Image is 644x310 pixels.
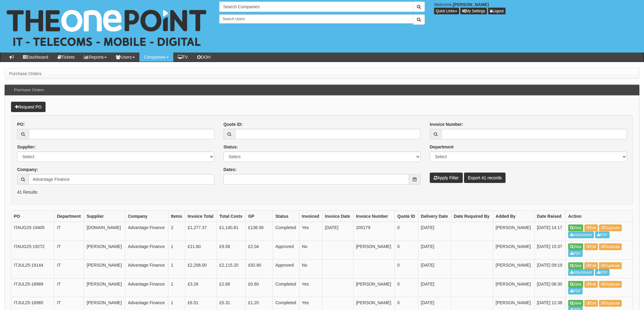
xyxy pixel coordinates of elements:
td: £0.60 [245,278,273,297]
a: Edit [584,224,598,231]
label: Company: [17,166,38,173]
a: Logout [488,8,506,14]
th: Company [125,211,168,222]
td: £2,208.00 [185,260,217,279]
a: View [568,224,583,231]
label: Dates: [223,166,237,173]
td: ITAUG25-19272 [11,241,54,260]
th: Items [168,211,185,222]
td: [DATE] [418,241,451,260]
th: Date Required By [451,211,493,222]
td: No [299,241,322,260]
td: £1,277.37 [185,222,217,241]
td: 0 [395,278,418,297]
a: OOH [193,53,215,62]
div: Welcome, [429,2,644,14]
a: Edit [584,300,598,307]
td: £2.04 [245,241,273,260]
a: TV [173,53,193,62]
a: Edit [584,262,598,269]
input: Search Companies [219,2,413,12]
td: £2.66 [217,278,245,297]
a: View [568,300,583,307]
input: Search Users [219,14,413,24]
td: [DATE] 14:17 [534,222,565,241]
th: Invoice Total [185,211,217,222]
td: IT [54,222,84,241]
label: Invoice Number: [430,121,463,127]
td: [DATE] [322,222,354,241]
a: Companies [139,53,173,62]
td: [DATE] 15:37 [534,241,565,260]
th: Invoiced [299,211,322,222]
th: Status [273,211,300,222]
td: Advantage Finance [125,260,168,279]
label: Quote ID: [223,121,243,127]
td: [PERSON_NAME] [353,278,395,297]
td: [DOMAIN_NAME] [84,222,125,241]
td: [PERSON_NAME] [493,260,534,279]
td: £3.26 [185,278,217,297]
td: £2,115.20 [217,260,245,279]
td: No [299,260,322,279]
a: View [568,243,583,250]
th: Action [566,211,633,222]
a: PDF [568,250,583,257]
td: Completed [273,278,300,297]
td: Approved [273,241,300,260]
td: 0 [395,241,418,260]
th: PO [11,211,54,222]
td: Advantage Finance [125,278,168,297]
button: Quick Links [434,8,459,14]
a: Request PO [11,102,46,112]
a: Edit [584,281,598,288]
a: Attachment [568,232,594,238]
label: Department [430,144,454,150]
td: [DATE] [418,260,451,279]
th: Delivery Date [418,211,451,222]
a: Dashboard [18,53,53,62]
th: Invoice Number [353,211,395,222]
h3: Purchase Orders [11,85,47,95]
td: [DATE] [418,222,451,241]
td: Advantage Finance [125,222,168,241]
td: Yes [299,278,322,297]
td: [DATE] 09:19 [534,260,565,279]
label: Status: [223,144,238,150]
td: [PERSON_NAME] [493,278,534,297]
a: Attachment [568,269,594,276]
td: ITJUL25-19144 [11,260,54,279]
a: PDF [595,269,609,276]
a: Duplicate [599,243,622,250]
td: 1 [168,241,185,260]
b: [PERSON_NAME] [453,2,489,7]
td: [PERSON_NAME] [493,241,534,260]
td: £92.80 [245,260,273,279]
a: Duplicate [599,262,622,269]
th: Total Costs [217,211,245,222]
td: ITAUG25-19405 [11,222,54,241]
td: IT [54,260,84,279]
td: [PERSON_NAME] [84,241,125,260]
th: Quote ID [395,211,418,222]
td: 205179 [353,222,395,241]
td: Advantage Finance [125,241,168,260]
a: My Settings [460,8,487,14]
td: IT [54,278,84,297]
a: Duplicate [599,224,622,231]
label: Supplier: [17,144,36,150]
a: Reports [79,53,111,62]
li: Purchase Orders [9,71,42,77]
th: Supplier [84,211,125,222]
a: PDF [595,232,609,238]
button: Apply Filter [430,173,463,183]
td: 1 [168,260,185,279]
td: [PERSON_NAME] [84,278,125,297]
a: Tickets [53,53,79,62]
td: 2 [168,222,185,241]
td: [PERSON_NAME] [493,222,534,241]
td: Completed [273,222,300,241]
td: Approved [273,260,300,279]
a: View [568,281,583,288]
td: IT [54,241,84,260]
